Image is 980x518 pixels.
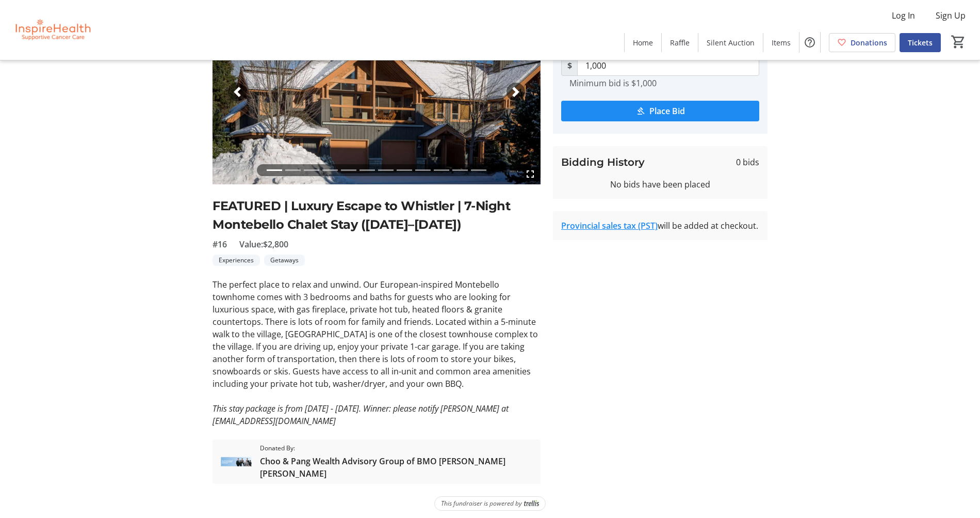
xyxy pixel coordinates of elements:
img: Choo & Pang Wealth Advisory Group of BMO Nesbitt Burns [221,446,252,477]
span: Sign Up [936,9,966,22]
span: Choo & Pang Wealth Advisory Group of BMO [PERSON_NAME] [PERSON_NAME] [260,455,532,480]
span: Items [772,37,791,48]
tr-label-badge: Experiences [213,255,260,266]
img: InspireHealth Supportive Cancer Care's Logo [6,4,98,56]
span: #16 [213,238,227,250]
a: Home [625,33,661,52]
button: Place Bid [561,101,759,121]
button: Sign Up [927,7,974,24]
span: Log In [892,9,915,22]
button: Help [799,32,820,53]
span: Home [633,37,653,48]
span: 0 bids [736,156,759,168]
a: Tickets [900,33,941,52]
a: Provincial sales tax (PST) [561,220,658,231]
span: Tickets [908,37,933,48]
span: Silent Auction [707,37,755,48]
span: Value: $2,800 [239,238,288,250]
span: Donations [851,37,887,48]
span: Donated By: [260,444,532,453]
tr-hint: Minimum bid is $1,000 [569,78,657,88]
button: Log In [884,7,923,24]
p: The perfect place to relax and unwind. Our European-inspired Montebello townhome comes with 3 bed... [213,278,541,390]
a: Donations [829,33,895,52]
button: Cart [949,33,968,51]
div: No bids have been placed [561,178,759,191]
tr-label-badge: Getaways [264,255,305,266]
a: Silent Auction [698,33,763,52]
a: Items [763,33,799,52]
span: Place Bid [649,105,685,117]
span: This fundraiser is powered by [441,499,522,508]
span: Raffle [670,37,690,48]
h3: Bidding History [561,154,645,170]
div: will be added at checkout. [561,219,759,232]
h2: FEATURED | Luxury Escape to Whistler | 7-Night Montebello Chalet Stay ([DATE]–[DATE]) [213,197,541,234]
img: Trellis Logo [524,500,539,507]
a: Raffle [662,33,698,52]
em: This stay package is from [DATE] - [DATE]. Winner: please notify [PERSON_NAME] at [EMAIL_ADDRESS]... [213,403,509,427]
span: $ [561,55,578,76]
mat-icon: fullscreen [524,168,536,180]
